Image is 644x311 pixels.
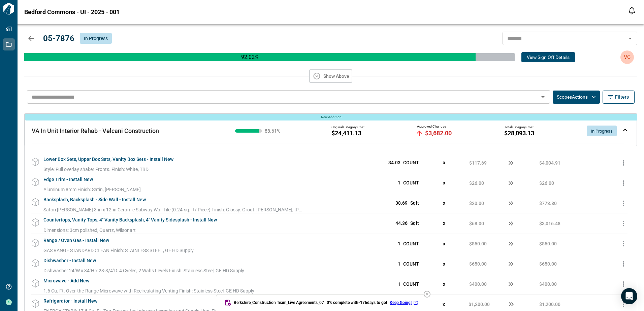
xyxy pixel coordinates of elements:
button: Open [625,34,635,43]
span: Edge Trim - Install New [43,173,93,186]
span: Sqft [410,200,419,206]
a: Keep Going! [390,300,420,305]
span: $20.00 [469,200,484,207]
img: expand [623,129,627,131]
span: 1 [398,261,400,267]
span: Berkshire_Construction Team_Live Agreements_07 [234,300,324,305]
span: $3,682.00 [425,130,452,137]
span: $400.00 [469,281,487,287]
span: $850.00 [469,240,487,247]
span: $68.00 [469,220,484,227]
span: $4,004.91 [539,160,560,166]
span: Total Category Cost [504,125,534,129]
span: $117.69 [469,160,487,166]
span: $3,016.48 [539,220,560,227]
span: 1 [398,281,400,287]
span: $26.00 [539,180,554,186]
span: Backsplash, Backsplash - Side Wall - Install New [43,193,146,206]
span: x [443,302,445,307]
button: View Sign Off Details [521,52,575,62]
p: VC [624,53,631,61]
span: In Progress [84,36,108,41]
span: x [443,261,445,267]
span: x [443,180,445,185]
span: 0 % complete with -176 days to go! [327,300,387,305]
span: $1,200.00 [539,301,560,308]
span: Sqft [410,220,419,226]
span: Filters [615,94,629,100]
span: Range / Oven Gas - Install New [43,234,109,247]
div: Completed & Invoiced $24893.13 (92.02%) [24,53,476,61]
div: Open Intercom Messenger [621,288,637,304]
span: 1 [398,180,400,185]
span: Approved Changes [417,125,446,129]
span: COUNT [403,281,419,287]
span: Countertops, Vanity Tops, 4" Vanity Backsplash, 4" Vanity Sidesplash - Install New [43,213,217,227]
button: Open notification feed [626,5,637,16]
span: 38.69 [395,200,408,206]
span: $24,411.13 [331,130,361,137]
span: Microwave - Add New [43,274,89,287]
span: 1.6 Cu. Ft. Over-the-Range Microwave with Recirculating Venting Finish: Stainless Steel, GE HD Su... [43,288,254,293]
button: Filters [603,91,635,104]
span: COUNT [403,241,419,246]
span: $773.80 [539,200,557,207]
button: ScopesActions [553,91,600,104]
span: x [443,200,445,206]
span: Refrigerator - Install New [43,295,97,308]
span: GAS RANGE STANDARD CLEAN Finish: STAINLESS STEEL, GE HD Supply [43,248,194,253]
span: x [443,220,445,226]
span: COUNT [403,160,419,165]
span: 1 [398,241,400,246]
span: Bedford Commons - UI - 2025 - 001 [24,9,120,15]
span: Aluminum 8mm Finish: Satin, Schluter [43,187,141,192]
span: x [443,241,445,246]
span: 44.36 [395,220,408,226]
span: $28,093.13 [504,130,534,137]
span: COUNT [403,261,419,267]
span: x [443,160,445,165]
span: COUNT [403,180,419,185]
span: Dishwasher 24"W x 34"H x 23-3/4"D. 4 Cycles, 2 Wahs Levels Finish: Stainless Steel, GE HD Supply [43,268,244,273]
span: In Progress [587,129,617,134]
button: Open [538,92,548,102]
span: $1,200.00 [469,301,490,308]
span: Satori Pearl White 3-in x 12-in Ceramic Subway Wall Tile (0.24-sq. ft/ Piece) Finish: Glossy. Gro... [43,207,330,212]
span: $850.00 [539,240,557,247]
span: Original Category Cost [331,125,364,129]
span: Lower Box Sets, Upper Box Sets, Vanity Box Sets - Install New [43,153,173,166]
span: $650.00 [539,261,557,267]
span: x [443,281,445,287]
span: 34.03 [388,160,400,165]
button: Show Above [309,69,352,83]
div: New AdditionVA In Unit Interior Rehab - Velcani Construction88.61%Original Category Cost$24,411.1... [25,113,637,146]
span: 88.61 % [265,129,285,133]
span: Dimensions: 3cm polished, Quartz, Wilsonart [43,228,136,233]
span: 05-7876 [43,34,74,43]
span: Dishwasher - Install New [43,254,96,267]
span: VA In Unit Interior Rehab - Velcani Construction [32,127,159,134]
span: $650.00 [469,261,487,267]
p: 92.02 % [24,53,476,61]
span: Style: Full overlay shaker Fronts. Finish: White, TBD [43,167,149,172]
span: $400.00 [539,281,557,287]
span: $26.00 [469,180,484,186]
